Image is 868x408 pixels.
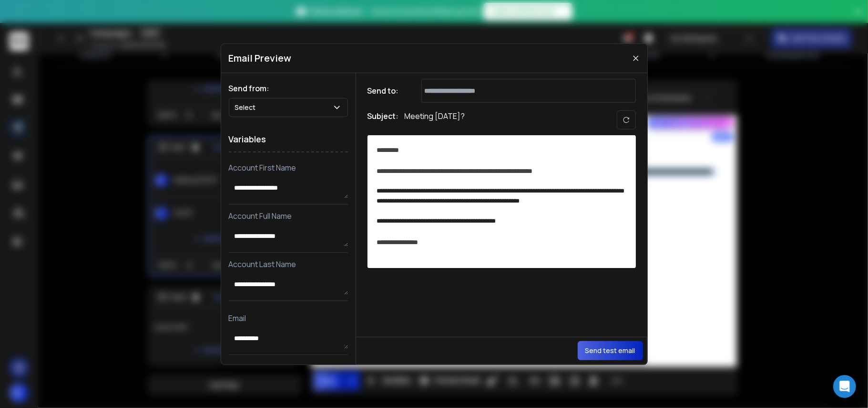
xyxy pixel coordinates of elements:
h1: Variables [229,127,348,152]
p: Meeting [DATE]? [405,110,465,129]
p: Account Last Name [229,258,348,270]
h1: Send to: [368,85,406,97]
h1: Subject: [368,110,399,129]
h1: Send from: [229,83,348,94]
p: Select [235,103,260,112]
h1: Email Preview [229,52,292,65]
p: Account Full Name [229,210,348,222]
p: Account First Name [229,162,348,173]
p: Email [229,312,348,324]
button: Send test email [578,341,643,360]
div: Open Intercom Messenger [833,375,856,398]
